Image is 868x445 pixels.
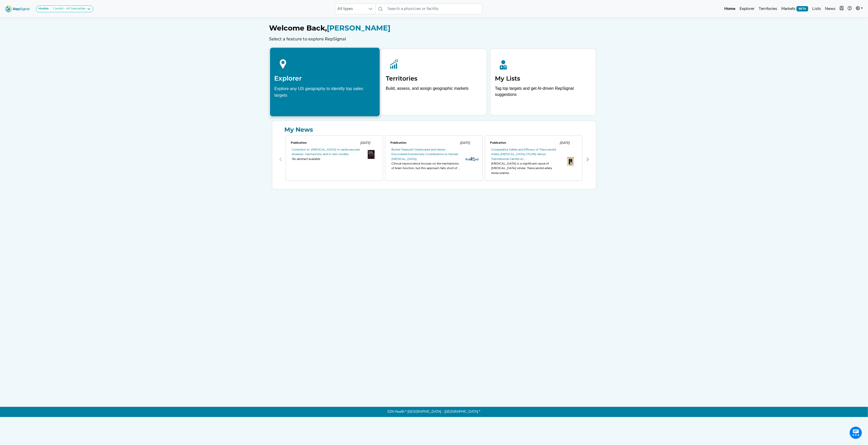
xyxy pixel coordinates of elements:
div: Carotid - All Specialties [51,7,86,11]
button: Intel Book [837,4,846,14]
button: ModuleCarotid - All Specialties [36,6,93,12]
div: 2 [484,134,583,185]
h6: Select a feature to explore RepSignal [269,37,599,41]
strong: Module [38,7,49,10]
span: [DATE] [560,141,570,145]
img: th [368,150,375,159]
span: [DATE] [460,141,470,145]
a: My News [276,125,592,134]
span: BETA [797,6,808,11]
p: S2N Health * [GEOGRAPHIC_DATA] - [GEOGRAPHIC_DATA] * [269,407,599,417]
a: News [823,4,837,14]
a: TerritoriesBuild, assess, and assign geographic markets [381,49,487,115]
button: Next Page [584,155,592,164]
h2: My Lists [495,75,591,82]
h1: [PERSON_NAME] [269,24,599,33]
p: Build, assess, and assign geographic markets [386,85,482,100]
a: Explorer [738,4,757,14]
a: Buried Treasure? Overlooked and Newly Discovered Evolutionary Contributions to Human [MEDICAL_DATA]. [391,148,458,161]
div: Clinical neuroscience focuses on the mechanisms of brain function, but this approach falls short ... [391,161,461,171]
a: My ListsTag top targets and get AI-driven RepSignal suggestions [491,49,596,115]
span: Publication [490,141,506,144]
a: ExplorerExplore any US geography to identify top sales targets [270,47,380,116]
input: Search a physician or facility [385,4,482,14]
a: Correction to: [MEDICAL_DATA] in cardiovascular diseases: mechanisms and in vitro models. [292,148,360,156]
div: 1 [384,134,484,185]
a: Comparative Safety and Efficacy of Transcarotid Artery [MEDICAL_DATA] (TCAR) Versus Transfemoral ... [491,148,556,161]
h2: Territories [386,75,482,82]
span: [DATE] [360,141,370,145]
div: [MEDICAL_DATA] is a significant cause of [MEDICAL_DATA] stroke. Transcarotid artery revasculariza... [491,161,561,175]
a: Home [722,4,738,14]
h2: Explorer [274,75,375,82]
a: MarketsBETA [779,4,810,14]
img: pubmed_logo.fab3c44c.png [466,157,478,161]
span: No abstract available [292,157,362,161]
div: 3 [583,134,683,185]
a: Territories [757,4,779,14]
span: Publication [390,141,406,144]
p: Tag top targets and get AI-driven RepSignal suggestions [495,85,591,100]
a: Lists [810,4,823,14]
div: Explore any US geography to identify top sales targets [274,85,375,98]
img: th [567,157,574,166]
div: 0 [285,134,384,185]
span: Publication [291,141,307,144]
span: All types [335,4,366,14]
span: Welcome Back, [269,24,327,32]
